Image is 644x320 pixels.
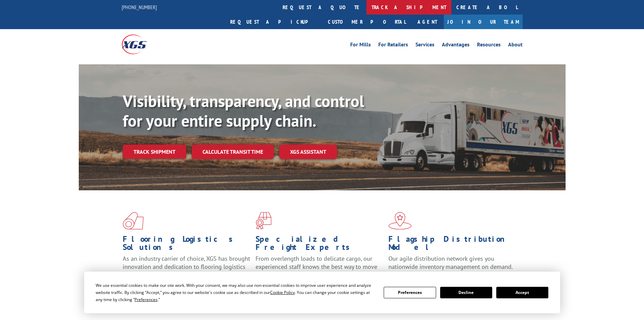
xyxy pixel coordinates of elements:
span: Our agile distribution network gives you nationwide inventory management on demand. [388,255,513,271]
a: Track shipment [123,145,186,159]
a: Services [415,42,434,49]
a: [PHONE_NUMBER] [122,4,157,10]
a: For Retailers [378,42,408,49]
a: For Mills [350,42,371,49]
a: Advantages [442,42,470,49]
span: Preferences [135,297,158,302]
div: We use essential cookies to make our site work. With your consent, we may also use non-essential ... [96,282,376,303]
img: xgs-icon-focused-on-flooring-red [256,212,271,230]
button: Decline [440,287,492,298]
a: Request a pickup [225,15,323,29]
span: Cookie Policy [270,290,295,295]
a: XGS ASSISTANT [279,145,337,159]
a: Join Our Team [444,15,523,29]
button: Preferences [384,287,436,298]
a: About [508,42,523,49]
div: Cookie Consent Prompt [84,272,560,313]
a: Calculate transit time [192,145,274,159]
a: Customer Portal [323,15,411,29]
a: Agent [411,15,444,29]
p: From overlength loads to delicate cargo, our experienced staff knows the best way to move your fr... [256,255,383,285]
img: xgs-icon-total-supply-chain-intelligence-red [123,212,144,230]
a: Resources [477,42,501,49]
span: As an industry carrier of choice, XGS has brought innovation and dedication to flooring logistics... [123,255,250,279]
b: Visibility, transparency, and control for your entire supply chain. [123,90,364,131]
img: xgs-icon-flagship-distribution-model-red [388,212,412,230]
h1: Flagship Distribution Model [388,235,516,255]
h1: Flooring Logistics Solutions [123,235,251,255]
h1: Specialized Freight Experts [256,235,383,255]
button: Accept [496,287,548,298]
